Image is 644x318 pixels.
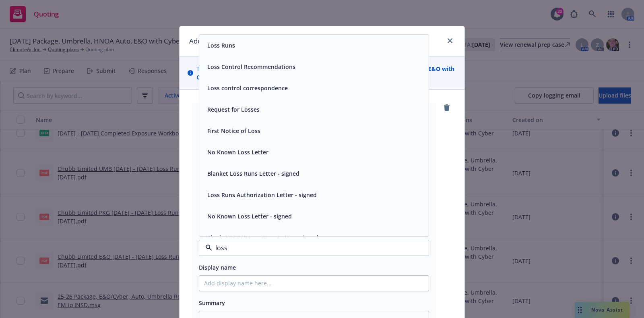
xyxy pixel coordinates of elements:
span: The uploaded files will be associated with [196,64,456,81]
a: close [445,36,455,46]
button: First Notice of Loss [207,127,260,135]
button: Blanket Loss Runs Letter - signed [207,169,299,178]
span: Display name [199,264,236,271]
button: Loss Runs [207,41,235,50]
button: No Known Loss Letter [207,148,268,156]
strong: 25 [DATE] Package, Umbrella, HNOA Auto, E&O with Cyber Renewal [196,65,454,81]
input: Filter by keyword [212,243,413,253]
button: No Known Loss Letter - signed [207,212,292,220]
a: remove [442,103,452,112]
span: Summary [199,299,225,307]
button: Request for Losses [207,105,260,114]
button: Loss control correspondence [207,84,288,92]
h1: Add files [189,36,216,46]
button: Loss Runs Authorization Letter - signed [207,191,317,199]
button: Loss Control Recommendations [207,62,295,71]
button: Blanket BOR & Loss Runs Letter - signed [207,233,318,242]
input: Add display name here... [199,276,429,291]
